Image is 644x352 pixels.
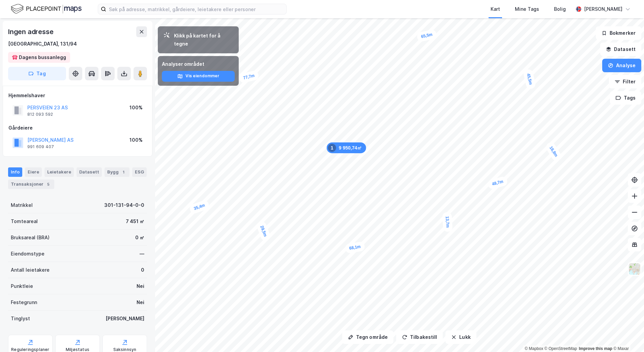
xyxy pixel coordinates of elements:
div: Bruksareal (BRA) [11,234,50,242]
div: 812 093 592 [27,112,53,117]
div: Bygg [105,167,129,177]
div: Mine Tags [515,5,539,13]
div: Analyser området [162,60,235,68]
button: Tags [610,91,641,105]
div: Nei [137,298,144,306]
div: Leietakere [45,167,74,177]
div: Ingen adresse [8,26,55,37]
button: Filter [609,75,641,88]
div: Klikk på kartet for å tegne [174,32,233,48]
a: Improve this map [579,346,612,351]
button: Lukk [445,330,476,344]
div: Dagens bussanlegg [19,53,66,61]
div: 0 ㎡ [135,234,144,242]
button: Tilbakestill [396,330,443,344]
div: Tomteareal [11,217,38,225]
div: Datasett [77,167,102,177]
div: Bolig [554,5,566,13]
img: Z [628,263,641,275]
div: Antall leietakere [11,266,50,274]
div: Map marker [544,141,563,162]
div: Map marker [256,220,271,242]
div: [GEOGRAPHIC_DATA], 131/94 [8,40,77,48]
div: Map marker [188,199,210,215]
div: Nei [137,282,144,290]
div: Info [8,167,22,177]
div: [PERSON_NAME] [106,315,144,323]
div: ESG [132,167,147,177]
div: 991 609 407 [27,144,54,150]
div: Hjemmelshaver [8,91,147,100]
div: Map marker [523,69,536,90]
div: 100% [129,136,143,144]
div: — [140,250,144,258]
div: 5 [45,181,52,188]
div: Kontrollprogram for chat [610,320,644,352]
div: 7 451 ㎡ [126,217,144,225]
div: [PERSON_NAME] [584,5,622,13]
img: logo.f888ab2527a4732fd821a326f86c7f29.svg [11,3,82,15]
div: 1 [120,169,127,175]
div: Tinglyst [11,315,30,323]
button: Tag [8,67,66,80]
div: Map marker [345,241,365,254]
div: Transaksjoner [8,180,54,189]
button: Tegn område [342,330,393,344]
div: Map marker [442,212,453,232]
button: Bokmerker [596,26,641,40]
div: Map marker [327,142,366,153]
div: Festegrunn [11,298,37,306]
a: Mapbox [525,346,543,351]
button: Analyse [602,59,641,72]
button: Datasett [600,43,641,56]
a: OpenStreetMap [545,346,577,351]
iframe: Chat Widget [610,320,644,352]
div: 100% [129,104,143,112]
div: Eiere [25,167,42,177]
div: 301-131-94-0-0 [104,201,144,209]
div: Eiendomstype [11,250,45,258]
div: 0 [141,266,144,274]
div: Punktleie [11,282,33,290]
div: Kart [491,5,500,13]
div: Gårdeiere [8,124,147,132]
div: 1 [328,144,336,152]
button: Vis eiendommer [162,71,235,82]
div: Matrikkel [11,201,33,209]
div: Map marker [416,29,437,43]
div: Map marker [238,70,260,84]
div: Map marker [487,176,508,190]
input: Søk på adresse, matrikkel, gårdeiere, leietakere eller personer [106,4,286,14]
